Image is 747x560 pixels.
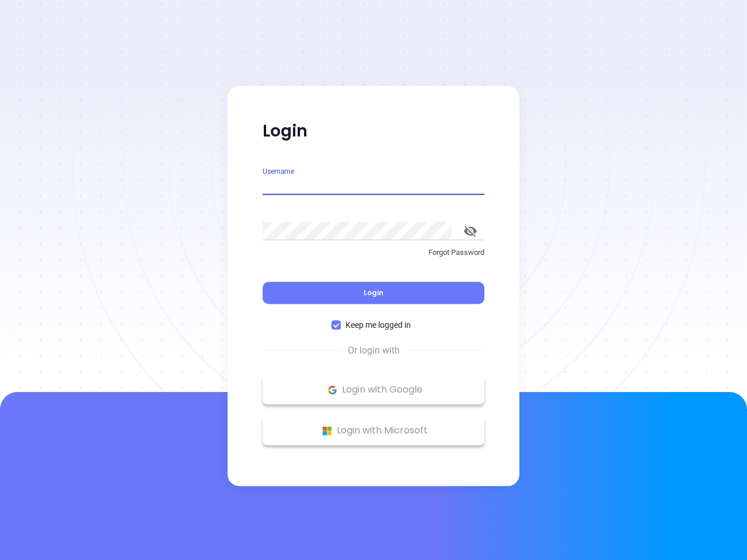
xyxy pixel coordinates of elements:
[268,381,479,398] p: Login with Google
[263,247,484,258] p: Forgot Password
[364,288,383,297] span: Login
[263,375,484,404] button: Google Logo Login with Google
[263,282,484,304] button: Login
[263,168,294,175] label: Username
[341,318,416,331] span: Keep me logged in
[268,422,479,439] p: Login with Microsoft
[263,416,484,445] button: Microsoft Logo Login with Microsoft
[263,121,484,142] p: Login
[456,217,484,245] button: toggle password visibility
[263,247,484,268] a: Forgot Password
[325,383,340,397] img: Google Logo
[320,423,334,438] img: Microsoft Logo
[342,344,406,358] span: Or login with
